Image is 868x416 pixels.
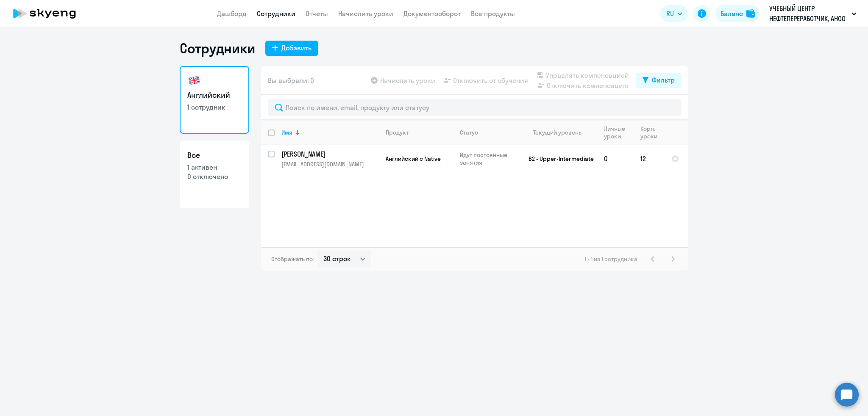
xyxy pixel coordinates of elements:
span: Английский с Native [386,155,441,163]
button: Добавить [265,41,318,56]
div: Добавить [281,43,312,53]
div: Продукт [386,129,409,136]
p: [EMAIL_ADDRESS][DOMAIN_NAME] [281,160,378,168]
a: Документооборот [403,9,461,18]
td: B2 - Upper-Intermediate [518,145,597,173]
div: Имя [281,129,292,136]
a: [PERSON_NAME] [281,149,378,159]
a: Начислить уроки [338,9,393,18]
a: Сотрудники [257,9,295,18]
div: Личные уроки [604,125,626,140]
a: Отчеты [306,9,328,18]
input: Поиск по имени, email, продукту или статусу [268,99,682,116]
p: [PERSON_NAME] [281,149,377,159]
button: Фильтр [636,73,682,88]
h1: Сотрудники [180,40,255,57]
p: Идут постоянные занятия [460,151,518,166]
span: RU [666,8,674,19]
a: Дашборд [217,9,247,18]
div: Имя [281,129,378,136]
div: Статус [460,129,478,136]
a: Все продукты [471,9,515,18]
div: Статус [460,129,518,136]
span: 1 - 1 из 1 сотрудника [584,255,637,263]
button: Балансbalance [715,5,760,22]
button: RU [660,5,688,22]
button: УЧЕБНЫЙ ЦЕНТР НЕФТЕПЕРЕРАБОТЧИК, АНОО ДПО, предоплата - тариф Native Speaker АНОО ДПО "УЧЕБНЫЙ ЦЕ... [765,3,861,24]
div: Текущий уровень [533,129,581,136]
div: Фильтр [652,75,675,85]
img: english [187,74,201,87]
img: balance [746,9,755,18]
a: Английский1 сотрудник [180,66,249,134]
div: Текущий уровень [525,129,597,136]
p: 0 отключено [187,172,242,181]
div: Корп. уроки [640,125,657,140]
div: Личные уроки [604,125,633,140]
p: 1 сотрудник [187,102,242,112]
td: 0 [597,145,634,173]
p: УЧЕБНЫЙ ЦЕНТР НЕФТЕПЕРЕРАБОТЧИК, АНОО ДПО, предоплата - тариф Native Speaker АНОО ДПО "УЧЕБНЫЙ ЦЕ... [769,3,848,24]
h3: Все [187,150,242,161]
span: Вы выбрали: 0 [268,75,314,85]
span: Отображать по: [271,255,314,263]
td: 12 [634,145,665,173]
a: Все1 активен0 отключено [180,141,249,208]
p: 1 активен [187,163,242,172]
h3: Английский [187,90,242,101]
div: Баланс [721,8,743,19]
div: Корп. уроки [640,125,664,140]
div: Продукт [386,129,453,136]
